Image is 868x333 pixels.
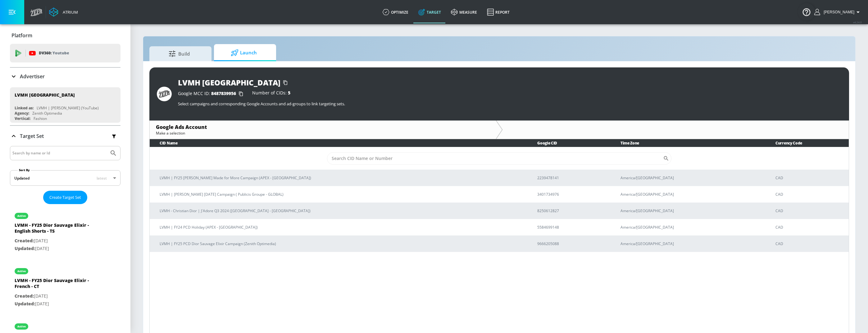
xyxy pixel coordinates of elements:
[620,191,761,198] p: America/[GEOGRAPHIC_DATA]
[814,8,862,16] button: [PERSON_NAME]
[10,27,120,44] div: Platform
[150,139,527,147] th: CID Name
[537,191,606,198] p: 3401734976
[15,245,35,251] span: Updated:
[160,208,522,214] p: LVMH - Christian Dior | J'Adore Q3 2024 ([GEOGRAPHIC_DATA] - [GEOGRAPHIC_DATA])
[821,10,854,14] span: login as: andersson.ceron@zefr.com
[10,207,120,257] div: activeLVMH - FY25 Dior Sauvage Elixir - English Shorts - TSCreated:[DATE]Updated:[DATE]
[17,270,26,273] div: active
[537,175,606,181] p: 2239478141
[853,21,862,24] span: v 4.24.0
[160,175,522,181] p: LVMH | FY25 [PERSON_NAME] Made for More Campaign (APEX - [GEOGRAPHIC_DATA])
[775,191,844,198] p: CAD
[156,46,203,61] span: Build
[620,175,761,181] p: America/[GEOGRAPHIC_DATA]
[12,149,107,157] input: Search by name or Id
[160,224,522,230] p: LVMH | FY24 PCD Holiday (APEX - [GEOGRAPHIC_DATA])
[150,121,496,139] div: Google Ads AccountMake a selection
[15,245,102,253] p: [DATE]
[17,214,26,217] div: active
[39,50,69,57] p: DV360:
[15,301,35,307] span: Updated:
[18,168,31,172] label: Sort By
[20,73,45,80] p: Advertiser
[775,240,844,247] p: CAD
[11,32,32,39] p: Platform
[482,1,515,23] a: Report
[620,240,761,247] p: America/[GEOGRAPHIC_DATA]
[766,139,849,147] th: Currency Code
[15,300,102,308] p: [DATE]
[10,262,120,312] div: activeLVMH - FY25 Dior Sauvage Elixir - French - CTCreated:[DATE]Updated:[DATE]
[17,325,26,328] div: active
[211,90,236,96] span: 8487839956
[537,208,606,214] p: 8250612827
[160,240,522,247] p: LVMH | FY25 PCD Dior Sauvage Elixir Campaign (Zenith Optimedia)
[15,116,30,121] div: Vertical:
[15,105,34,111] div: Linked as:
[37,105,99,111] div: LVMH | [PERSON_NAME] (YouTube)
[288,90,290,96] span: 5
[446,1,482,23] a: measure
[15,92,75,98] div: LVMH [GEOGRAPHIC_DATA]
[527,139,611,147] th: Google CID
[178,101,842,107] p: Select campaigns and corresponding Google Accounts and ad-groups to link targeting sets.
[15,222,102,237] div: LVMH - FY25 Dior Sauvage Elixir - English Shorts - TS
[10,126,120,146] div: Target Set
[537,224,606,230] p: 5584699148
[775,224,844,230] p: CAD
[60,9,78,15] div: Atrium
[252,91,290,97] div: Number of CIDs:
[775,175,844,181] p: CAD
[15,293,34,299] span: Created:
[10,87,120,123] div: LVMH [GEOGRAPHIC_DATA]Linked as:LVMH | [PERSON_NAME] (YouTube)Agency:Zenith OptimediaVertical:Fas...
[327,152,663,165] input: Search CID Name or Number
[15,277,102,292] div: LVMH - FY25 Dior Sauvage Elixir - French - CT
[52,50,69,56] p: Youtube
[43,191,87,204] button: Create Target Set
[10,68,120,85] div: Advertiser
[15,238,34,244] span: Created:
[413,1,446,23] a: Target
[178,91,246,97] div: Google MCC ID:
[34,116,47,121] div: Fashion
[178,77,280,88] div: LVMH [GEOGRAPHIC_DATA]
[611,139,766,147] th: Time Zone
[20,133,44,139] p: Target Set
[160,191,522,198] p: LVMH | [PERSON_NAME] [DATE] Campaign ( Publicis Groupe - GLOBAL)
[775,208,844,214] p: CAD
[49,7,78,17] a: Atrium
[97,176,107,181] span: latest
[14,176,30,181] div: Updated
[220,45,267,60] span: Launch
[537,240,606,247] p: 9666205088
[32,111,62,116] div: Zenith Optimedia
[156,124,489,130] div: Google Ads Account
[327,152,672,165] div: Search CID Name or Number
[15,237,102,245] p: [DATE]
[156,130,489,136] div: Make a selection
[620,208,761,214] p: America/[GEOGRAPHIC_DATA]
[378,1,413,23] a: optimize
[10,44,120,62] div: DV360: Youtube
[620,224,761,230] p: America/[GEOGRAPHIC_DATA]
[15,292,102,300] p: [DATE]
[798,3,815,21] button: Open Resource Center
[15,111,29,116] div: Agency:
[49,194,81,201] span: Create Target Set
